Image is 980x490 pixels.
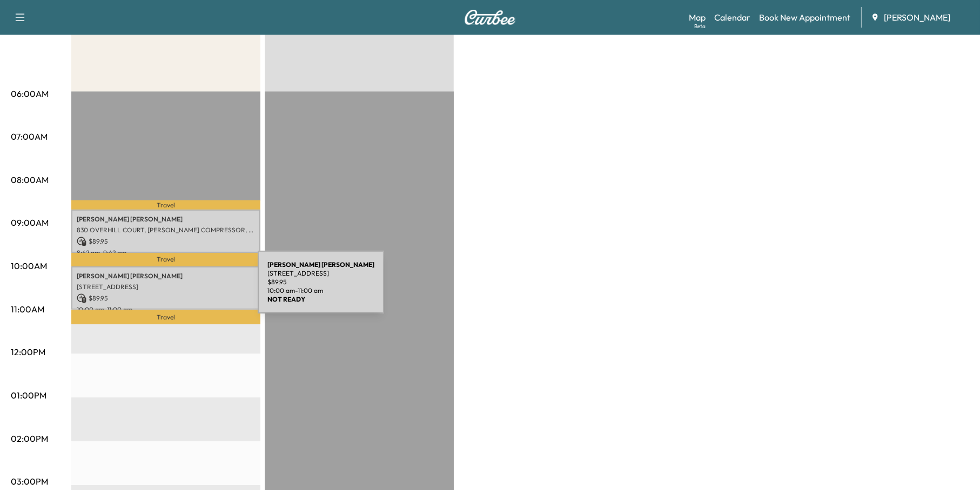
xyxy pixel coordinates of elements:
[77,293,255,303] p: $ 89.95
[714,11,750,24] a: Calendar
[71,200,260,209] p: Travel
[884,11,950,24] span: [PERSON_NAME]
[694,22,706,30] div: Beta
[77,249,255,257] p: 8:42 am - 9:42 am
[759,11,850,24] a: Book New Appointment
[77,305,255,314] p: 10:00 am - 11:00 am
[71,253,260,266] p: Travel
[11,389,46,402] p: 01:00PM
[11,216,49,229] p: 09:00AM
[11,87,49,100] p: 06:00AM
[11,345,45,358] p: 12:00PM
[77,272,255,280] p: [PERSON_NAME] [PERSON_NAME]
[11,432,48,445] p: 02:00PM
[11,259,47,272] p: 10:00AM
[11,173,49,186] p: 08:00AM
[77,283,255,291] p: [STREET_ADDRESS]
[71,310,260,324] p: Travel
[11,130,48,143] p: 07:00AM
[11,475,48,488] p: 03:00PM
[77,226,255,234] p: 830 OVERHILL COURT, [PERSON_NAME] COMPRESSOR, [GEOGRAPHIC_DATA], [GEOGRAPHIC_DATA]
[11,303,44,316] p: 11:00AM
[77,215,255,224] p: [PERSON_NAME] [PERSON_NAME]
[689,11,706,24] a: MapBeta
[77,237,255,246] p: $ 89.95
[464,10,516,25] img: Curbee Logo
